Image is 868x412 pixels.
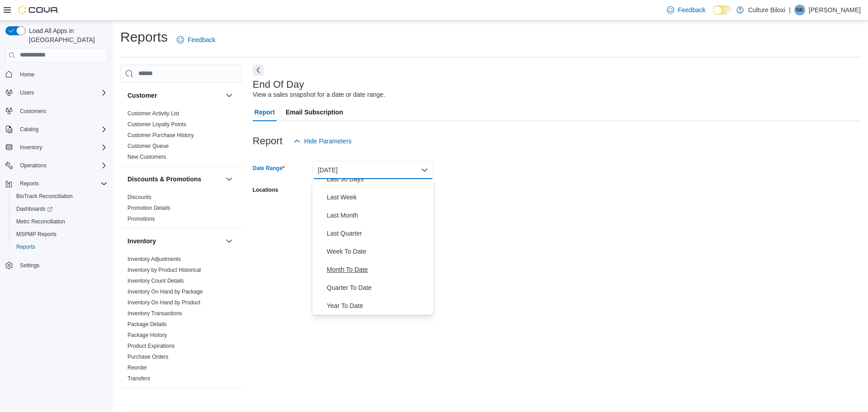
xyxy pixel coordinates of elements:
[2,177,111,190] button: Reports
[9,190,111,203] button: BioTrack Reconciliation
[127,332,167,338] a: Package History
[127,365,147,371] a: Reorder
[2,86,111,99] button: Users
[312,161,434,179] button: [DATE]
[127,321,167,328] span: Package Details
[127,121,186,128] a: Customer Loyalty Points
[18,5,59,14] img: Cova
[255,103,275,121] span: Report
[224,174,235,185] button: Discounts & Promotions
[120,254,242,388] div: Inventory
[16,260,108,271] span: Settings
[13,242,39,252] a: Reports
[16,260,43,271] a: Settings
[290,132,355,150] button: Hide Parameters
[16,178,42,189] button: Reports
[13,191,108,202] span: BioTrack Reconciliation
[327,300,430,311] span: Year To Date
[127,91,222,100] button: Customer
[224,90,235,101] button: Customer
[16,193,73,200] span: BioTrack Reconciliation
[120,192,242,228] div: Discounts & Promotions
[127,143,169,149] a: Customer Queue
[20,89,34,96] span: Users
[127,91,157,100] h3: Customer
[120,28,168,46] h1: Reports
[16,124,108,135] span: Catalog
[327,210,430,221] span: Last Month
[253,90,385,99] div: View a sales snapshot for a date or date range.
[16,69,38,80] a: Home
[16,124,42,135] button: Catalog
[253,136,283,147] h3: Report
[9,203,111,215] a: Dashboards
[127,310,182,317] a: Inventory Transactions
[253,165,285,172] label: Date Range
[127,289,203,295] a: Inventory On Hand by Package
[127,299,200,306] a: Inventory On Hand by Product
[16,142,46,153] button: Inventory
[13,204,56,214] a: Dashboards
[713,5,732,15] input: Dark Mode
[253,186,278,194] label: Locations
[127,194,151,201] span: Discounts
[16,105,108,117] span: Customers
[678,5,705,14] span: Feedback
[127,110,179,117] a: Customer Activity List
[16,178,108,189] span: Reports
[127,132,194,138] a: Customer Purchase History
[127,321,167,327] a: Package Details
[127,205,170,211] a: Promotion Details
[9,241,111,253] button: Reports
[327,174,430,185] span: Last 30 Days
[120,108,242,166] div: Customer
[25,26,108,44] span: Load All Apps in [GEOGRAPHIC_DATA]
[127,204,170,212] span: Promotion Details
[173,31,219,49] a: Feedback
[16,87,108,98] span: Users
[127,353,169,360] span: Purchase Orders
[127,142,169,150] span: Customer Queue
[16,218,65,225] span: Metrc Reconciliation
[188,35,215,44] span: Feedback
[127,288,203,295] span: Inventory On Hand by Package
[127,132,194,139] span: Customer Purchase History
[127,121,186,128] span: Customer Loyalty Points
[327,264,430,275] span: Month To Date
[20,180,39,187] span: Reports
[13,242,108,252] span: Reports
[127,256,181,263] span: Inventory Adjustments
[16,243,35,251] span: Reports
[127,277,184,284] span: Inventory Count Details
[2,259,111,272] button: Settings
[809,5,861,15] p: [PERSON_NAME]
[20,126,38,133] span: Catalog
[127,256,181,262] a: Inventory Adjustments
[127,343,175,349] a: Product Expirations
[20,144,42,151] span: Inventory
[127,175,201,184] h3: Discounts & Promotions
[327,228,430,239] span: Last Quarter
[224,236,235,246] button: Inventory
[663,1,709,19] a: Feedback
[16,160,50,171] button: Operations
[253,79,304,90] h3: End Of Day
[127,331,167,339] span: Package History
[127,110,179,117] span: Customer Activity List
[127,237,222,246] button: Inventory
[794,5,805,15] div: Nathan King
[127,299,200,306] span: Inventory On Hand by Product
[13,191,76,202] a: BioTrack Reconciliation
[13,216,69,227] a: Metrc Reconciliation
[16,160,108,171] span: Operations
[127,154,166,160] a: New Customers
[127,194,151,200] a: Discounts
[2,123,111,136] button: Catalog
[2,159,111,172] button: Operations
[2,68,111,81] button: Home
[16,231,57,238] span: MSPMP Reports
[20,162,47,169] span: Operations
[20,262,39,269] span: Settings
[20,71,34,78] span: Home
